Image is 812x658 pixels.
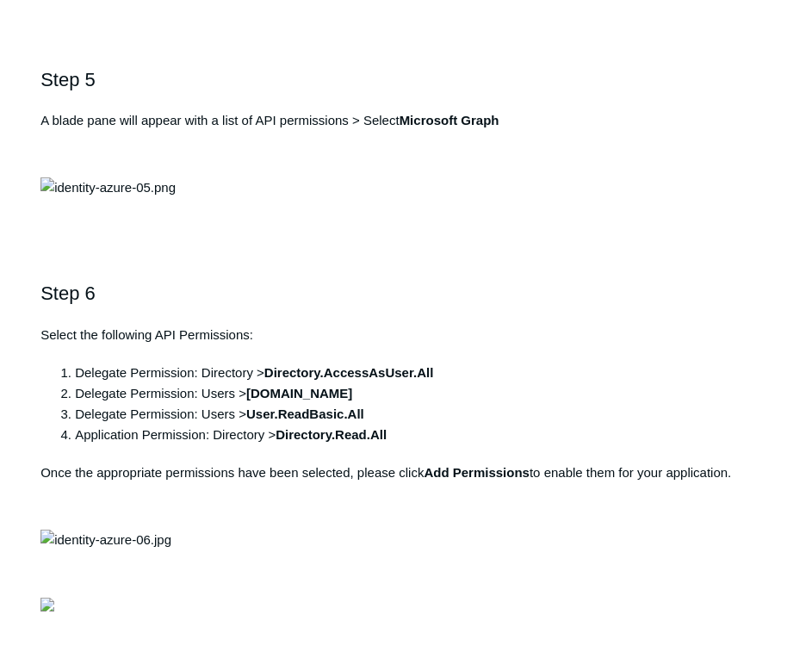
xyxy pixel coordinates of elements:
p: Once the appropriate permissions have been selected, please click to enable them for your applica... [40,462,772,483]
strong: [DOMAIN_NAME] [246,386,352,400]
strong: Add Permissions [424,465,530,480]
li: Delegate Permission: Users > [75,383,772,404]
strong: Directory.AccessAsUser.All [264,365,434,380]
p: Select the following API Permissions: [40,325,772,345]
img: 39545716397459 [40,598,54,611]
img: identity-azure-06.jpg [40,530,171,550]
img: identity-azure-05.png [40,177,176,198]
h2: Step 5 [40,65,772,95]
li: Delegate Permission: Users > [75,404,772,425]
strong: User.ReadBasic.All [246,407,364,421]
strong: Directory.Read.All [276,427,387,442]
li: Application Permission: Directory > [75,425,772,445]
strong: Microsoft Graph [400,113,499,127]
li: Delegate Permission: Directory > [75,363,772,383]
h2: Step 6 [40,278,772,308]
p: A blade pane will appear with a list of API permissions > Select [40,110,772,131]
